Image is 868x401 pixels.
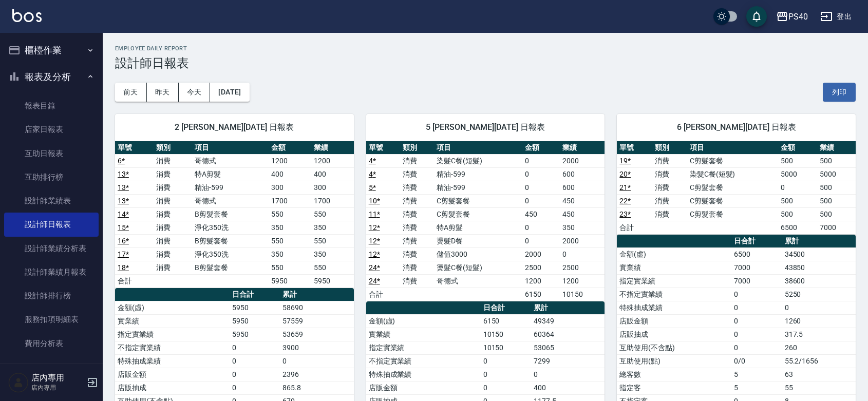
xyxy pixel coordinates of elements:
td: 消費 [154,154,192,167]
td: 2396 [280,368,353,381]
td: 63 [782,368,856,381]
td: 不指定實業績 [115,341,230,354]
td: 1700 [311,194,354,207]
td: 燙髮D餐 [434,234,522,247]
td: 消費 [154,261,192,274]
td: 5 [731,381,782,394]
a: 設計師排行榜 [4,284,99,308]
td: 400 [531,381,605,394]
th: 日合計 [731,235,782,248]
td: 消費 [400,234,434,247]
td: 金額(虛) [617,247,731,261]
td: 6500 [731,247,782,261]
p: 店內專用 [31,383,84,392]
th: 項目 [192,141,269,155]
td: 10150 [560,288,605,301]
td: B剪髮套餐 [192,261,269,274]
td: 0 [731,314,782,328]
td: 260 [782,341,856,354]
td: 300 [269,181,311,194]
td: 7299 [531,354,605,368]
td: 實業績 [617,261,731,274]
a: 服務扣項明細表 [4,308,99,331]
a: 設計師業績表 [4,189,99,213]
div: PS40 [788,10,808,23]
td: 49349 [531,314,605,328]
th: 金額 [522,141,560,155]
td: 互助使用(不含點) [617,341,731,354]
td: 指定實業績 [617,274,731,288]
td: 金額(虛) [366,314,481,328]
td: 500 [778,154,817,167]
td: 0 [731,288,782,301]
a: 設計師業績分析表 [4,237,99,260]
td: 店販金額 [115,368,230,381]
td: 消費 [400,181,434,194]
button: 今天 [179,83,211,102]
td: 消費 [400,221,434,234]
td: 5950 [230,314,280,328]
td: 精油-599 [434,181,522,194]
td: 500 [817,194,856,207]
td: 精油-599 [192,181,269,194]
td: 5950 [269,274,311,288]
td: 精油-599 [434,167,522,181]
td: 0 [481,354,531,368]
td: 消費 [400,207,434,221]
td: 店販金額 [617,314,731,328]
th: 日合計 [230,288,280,301]
td: 0 [522,194,560,207]
th: 累計 [280,288,353,301]
button: 登出 [816,7,856,26]
td: 34500 [782,247,856,261]
td: 6500 [778,221,817,234]
td: 消費 [652,154,687,167]
a: 互助日報表 [4,142,99,165]
img: Logo [12,9,42,22]
td: 450 [522,207,560,221]
td: 6150 [481,314,531,328]
td: C剪髮套餐 [687,207,779,221]
td: 2500 [560,261,605,274]
td: 指定客 [617,381,731,394]
td: 合計 [366,288,400,301]
td: B剪髮套餐 [192,234,269,247]
td: 55.2/1656 [782,354,856,368]
td: 消費 [400,261,434,274]
td: 互助使用(點) [617,354,731,368]
td: 0 [481,381,531,394]
img: Person [8,372,29,393]
td: 店販抽成 [115,381,230,394]
td: 350 [560,221,605,234]
td: 消費 [154,247,192,261]
td: 450 [560,194,605,207]
td: 550 [269,207,311,221]
button: 列印 [823,83,856,102]
td: 1200 [311,154,354,167]
td: 38600 [782,274,856,288]
td: 53065 [531,341,605,354]
td: 消費 [154,167,192,181]
td: 317.5 [782,328,856,341]
a: 設計師日報表 [4,213,99,236]
td: 350 [311,221,354,234]
td: C剪髮套餐 [434,194,522,207]
td: 指定實業績 [115,328,230,341]
td: 0 [560,247,605,261]
td: 0 [522,234,560,247]
th: 單號 [366,141,400,155]
td: 店販抽成 [617,328,731,341]
a: 互助排行榜 [4,165,99,189]
td: 1700 [269,194,311,207]
td: 0 [280,354,353,368]
td: 600 [560,181,605,194]
th: 類別 [400,141,434,155]
td: 消費 [154,234,192,247]
td: 0 [230,341,280,354]
td: 550 [269,234,311,247]
td: 450 [560,207,605,221]
h3: 設計師日報表 [115,56,856,70]
td: 特A剪髮 [434,221,522,234]
th: 單號 [617,141,652,155]
td: 60364 [531,328,605,341]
